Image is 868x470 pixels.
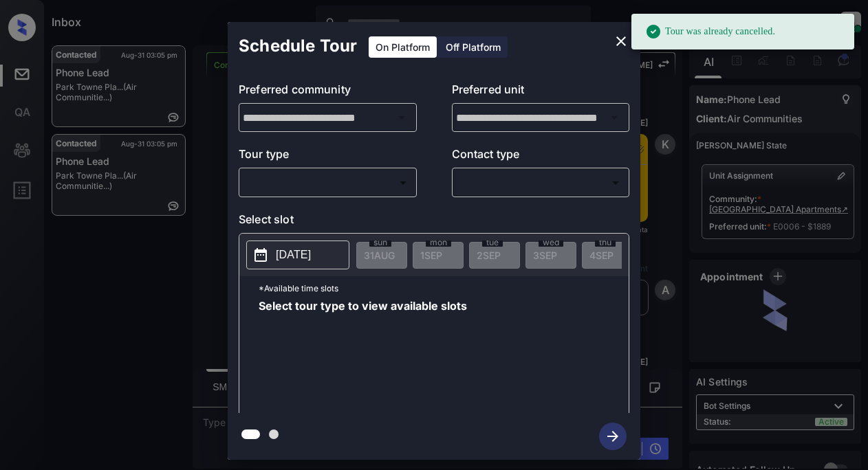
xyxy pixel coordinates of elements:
[259,300,467,410] span: Select tour type to view available slots
[246,240,349,269] button: [DATE]
[228,22,368,70] h2: Schedule Tour
[645,18,775,45] div: Tour was already cancelled.
[239,81,417,103] p: Preferred community
[276,247,311,263] p: [DATE]
[607,27,635,55] button: close
[369,36,437,58] div: On Platform
[239,146,417,168] p: Tour type
[452,81,630,103] p: Preferred unit
[439,36,508,58] div: Off Platform
[239,211,629,233] p: Select slot
[259,276,629,300] p: *Available time slots
[452,146,630,168] p: Contact type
